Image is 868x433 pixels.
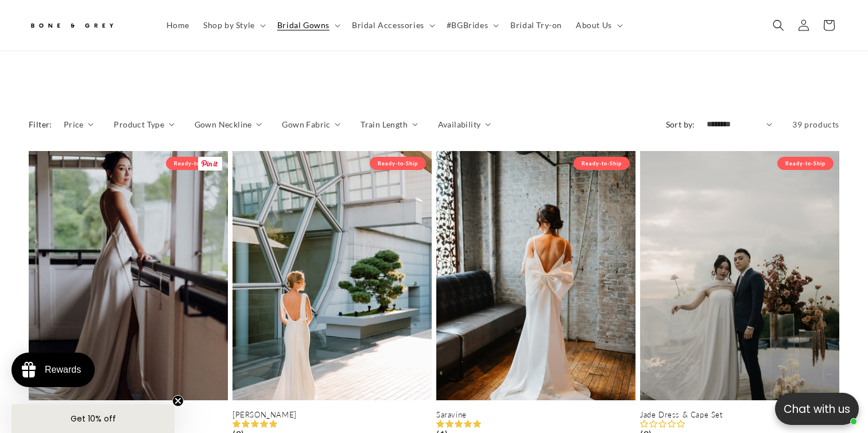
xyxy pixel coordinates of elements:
span: About Us [576,20,612,30]
span: Shop by Style [203,20,255,30]
a: Bridal Try-on [503,13,569,37]
span: Bridal Gowns [277,20,330,30]
a: Jade Dress & Cape Set [640,410,839,420]
span: Bridal Try-on [510,20,562,30]
a: Home [160,13,196,37]
summary: #BGBrides [440,13,503,37]
span: Train Length [361,118,408,130]
summary: Bridal Accessories [345,13,440,37]
span: Home [166,20,189,30]
summary: Product Type (0 selected) [114,118,174,130]
a: Bone and Grey Bridal [25,11,148,39]
summary: Gown Neckline (0 selected) [195,118,262,130]
span: #BGBrides [447,20,488,30]
div: Get 10% offClose teaser [11,404,175,433]
summary: Price [64,118,94,130]
span: 39 products [792,119,839,129]
div: Rewards [45,365,81,375]
button: Open chatbox [775,393,859,425]
label: Sort by: [666,119,695,129]
summary: Bridal Gowns [270,13,345,37]
summary: Availability (0 selected) [438,118,491,130]
summary: Search [766,13,791,38]
p: Chat with us [775,401,859,417]
span: Price [64,118,84,130]
span: Product Type [114,118,164,130]
summary: About Us [569,13,627,37]
h2: Filter: [29,118,52,130]
summary: Train Length (0 selected) [361,118,417,130]
summary: Shop by Style [196,13,270,37]
span: Gown Fabric [282,118,330,130]
img: Bone and Grey Bridal [29,16,115,35]
span: Availability [438,118,481,130]
span: Get 10% off [71,413,116,424]
a: Saravine [436,410,635,420]
span: Gown Neckline [195,118,252,130]
button: Close teaser [172,395,184,407]
summary: Gown Fabric (0 selected) [282,118,340,130]
span: Bridal Accessories [352,20,424,30]
a: [PERSON_NAME] [232,410,432,420]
